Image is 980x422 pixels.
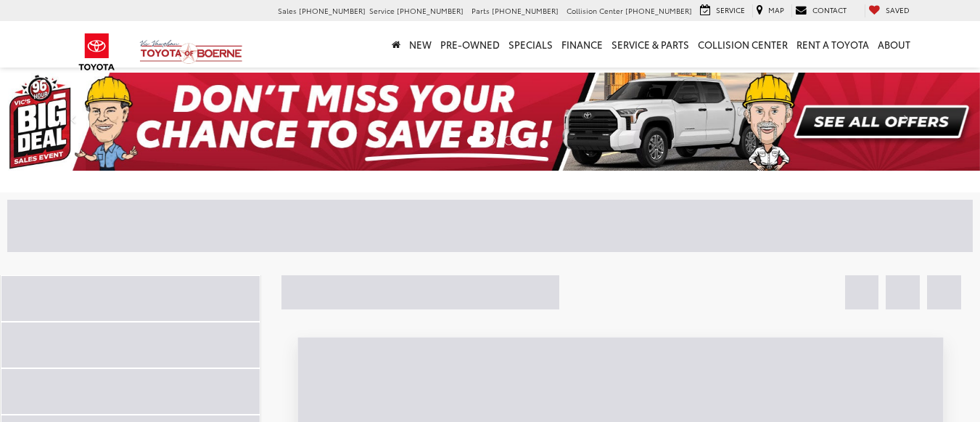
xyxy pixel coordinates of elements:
[405,21,436,68] a: New
[472,5,490,16] span: Parts
[387,21,405,68] a: Home
[557,21,607,68] a: Finance
[873,21,915,68] a: About
[492,5,559,16] span: [PHONE_NUMBER]
[865,4,913,17] a: My Saved Vehicles
[397,5,464,16] span: [PHONE_NUMBER]
[716,4,745,15] span: Service
[504,21,557,68] a: Specials
[812,4,847,15] span: Contact
[139,39,243,65] img: Vic Vaughan Toyota of Boerne
[607,21,693,68] a: Service & Parts: Opens in a new tab
[693,21,792,68] a: Collision Center
[278,5,297,16] span: Sales
[369,5,395,16] span: Service
[886,4,910,15] span: Saved
[625,5,692,16] span: [PHONE_NUMBER]
[791,4,850,17] a: Contact
[299,5,366,16] span: [PHONE_NUMBER]
[436,21,504,68] a: Pre-Owned
[792,21,873,68] a: Rent a Toyota
[768,4,784,15] span: Map
[696,4,749,17] a: Service
[70,28,124,76] img: Toyota
[752,4,788,17] a: Map
[567,5,623,16] span: Collision Center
